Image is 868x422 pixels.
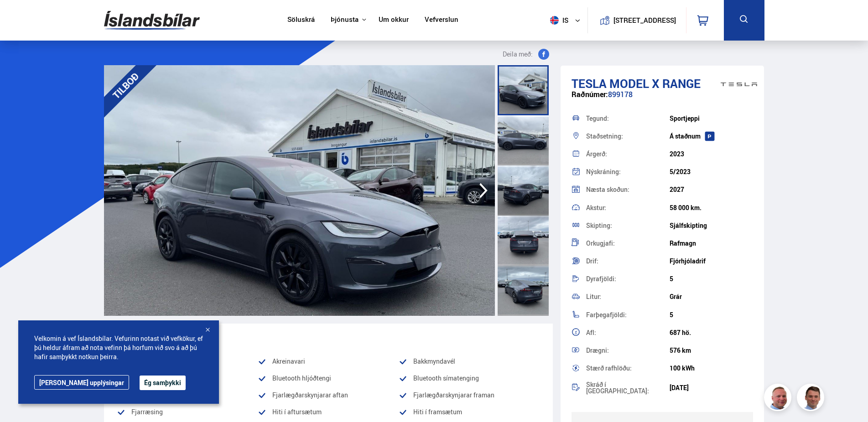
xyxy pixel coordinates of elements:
[586,347,670,354] div: Drægni:
[586,365,670,371] div: Stærð rafhlöðu:
[670,257,753,265] div: Fjórhjóladrif
[140,376,186,390] button: Ég samþykki
[572,75,607,92] span: Tesla
[670,293,753,300] div: Grár
[104,5,200,35] img: G0Ugv5HjCgRt.svg
[586,169,670,175] div: Nýskráning:
[287,15,315,25] a: Söluskrá
[670,168,753,175] div: 5/2023
[586,222,670,229] div: Skipting:
[617,16,673,24] button: [STREET_ADDRESS]
[258,407,399,417] li: Hiti í aftursætum
[670,222,753,229] div: Sjálfskipting
[503,49,533,60] span: Deila með:
[258,356,399,367] li: Akreinavari
[258,390,399,401] li: Fjarlægðarskynjarar aftan
[586,115,670,122] div: Tegund:
[91,51,160,120] div: TILBOÐ
[798,385,826,412] img: FbJEzSuNWCJXmdc-.webp
[670,150,753,158] div: 2023
[331,15,359,24] button: Þjónusta
[586,293,670,300] div: Litur:
[399,373,540,384] li: Bluetooth símatenging
[670,384,753,391] div: [DATE]
[586,258,670,264] div: Drif:
[117,407,258,417] li: Fjarræsing
[258,373,399,384] li: Bluetooth hljóðtengi
[586,381,670,394] div: Skráð í [GEOGRAPHIC_DATA]:
[399,390,540,401] li: Fjarlægðarskynjarar framan
[546,16,569,25] span: is
[670,365,753,372] div: 100 kWh
[670,311,753,319] div: 5
[670,115,753,122] div: Sportjeppi
[586,151,670,157] div: Árgerð:
[425,15,458,25] a: Vefverslun
[765,385,793,412] img: siFngHWaQ9KaOqBr.png
[609,75,701,92] span: Model X RANGE
[593,7,681,33] a: [STREET_ADDRESS]
[586,329,670,336] div: Afl:
[586,133,670,139] div: Staðsetning:
[572,90,754,108] div: 899178
[670,204,753,211] div: 58 000 km.
[586,186,670,193] div: Næsta skoðun:
[550,16,559,25] img: svg+xml;base64,PHN2ZyB4bWxucz0iaHR0cDovL3d3dy53My5vcmcvMjAwMC9zdmciIHdpZHRoPSI1MTIiIGhlaWdodD0iNT...
[586,312,670,318] div: Farþegafjöldi:
[399,407,540,417] li: Hiti í framsætum
[586,276,670,282] div: Dyrafjöldi:
[670,329,753,336] div: 687 hö.
[104,65,495,316] img: 3540802.jpeg
[34,375,129,390] a: [PERSON_NAME] upplýsingar
[34,334,203,361] span: Velkomin á vef Íslandsbílar. Vefurinn notast við vefkökur, ef þú heldur áfram að nota vefinn þá h...
[670,186,753,193] div: 2027
[670,347,753,354] div: 576 km
[670,240,753,247] div: Rafmagn
[379,15,409,25] a: Um okkur
[721,70,757,98] img: brand logo
[546,7,587,34] button: is
[499,49,553,60] button: Deila með:
[670,275,753,283] div: 5
[572,89,608,99] span: Raðnúmer:
[670,133,753,140] div: Á staðnum
[586,240,670,247] div: Orkugjafi:
[399,356,540,367] li: Bakkmyndavél
[586,205,670,211] div: Akstur:
[117,331,540,345] div: Vinsæll búnaður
